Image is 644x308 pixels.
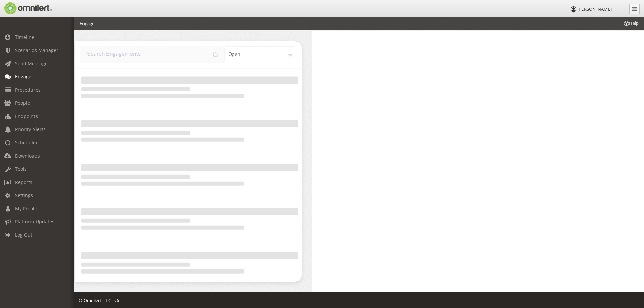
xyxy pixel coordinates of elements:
span: People [15,100,30,106]
span: Help [623,20,639,26]
span: Settings [15,192,33,198]
img: Omnilert [3,2,52,14]
span: Platform Updates [15,218,54,225]
a: Collapse Menu [629,4,640,14]
span: Scheduler [15,139,38,146]
span: Log Out [15,232,32,238]
span: Scenarios Manager [15,47,58,53]
input: input [80,46,224,63]
span: Tools [15,166,27,172]
div: open [224,46,297,63]
span: Endpoints [15,113,38,119]
span: Timeline [15,34,34,40]
span: Reports [15,179,32,185]
li: Engage [80,20,94,27]
span: Send Message [15,60,48,67]
span: My Profile [15,205,37,212]
span: [PERSON_NAME] [577,6,612,12]
span: © Omnilert, LLC - v6 [79,297,119,303]
span: Procedures [15,87,41,93]
span: Priority Alerts [15,126,46,133]
span: Downloads [15,152,40,159]
span: Engage [15,73,31,80]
